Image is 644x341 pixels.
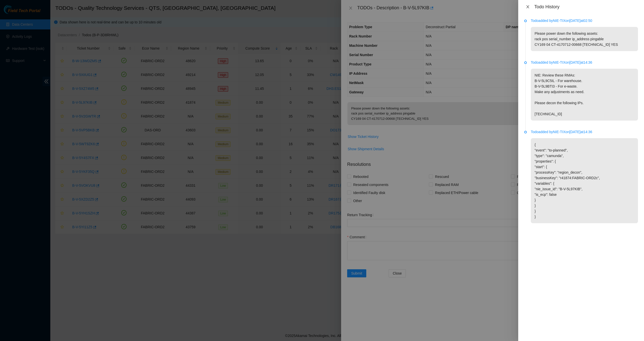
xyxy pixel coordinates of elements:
[531,129,638,135] p: Todo added by NIE-TIX on [DATE] at 14:36
[526,5,530,9] span: close
[531,138,638,223] p: { "event": "to-planned", "type": "camunda", "properties": { "start": { "processKey": "region_deco...
[531,69,638,121] p: NIE: Review these RMAs: B-V-5L9C5IL - For warehouse. B-V-5L9BTI3 - For e-waste. Make any adjustme...
[531,60,638,65] p: Todo added by NIE-TIX on [DATE] at 14:36
[531,27,638,51] p: Please power down the following assets: rack pos serial_number ip_address pingable CY169 04 CT-41...
[534,4,638,10] div: Todo History
[531,18,638,23] p: Todo added by NIE-TIX on [DATE] at 02:50
[524,5,531,9] button: Close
